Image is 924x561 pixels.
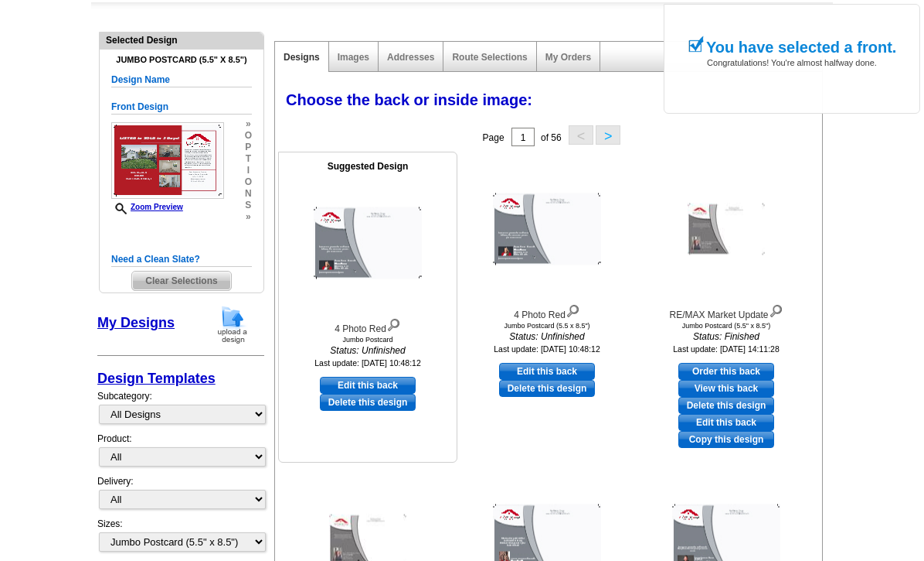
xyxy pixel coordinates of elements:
div: Sizes: [97,517,264,559]
img: 4 Photo Red [314,207,422,279]
a: use this design [320,377,416,394]
img: frontsmallthumbnail.jpg [111,122,224,199]
a: Delete this design [320,394,416,411]
img: view design details [386,315,401,332]
span: n [245,188,252,200]
a: Zoom Preview [111,203,183,211]
div: Jumbo Postcard [283,336,453,344]
a: Copy this design [678,431,774,448]
span: i [245,165,252,176]
a: Design Templates [97,371,216,386]
h5: Front Design [111,100,252,115]
h5: Need a Clean Slate? [111,252,252,267]
span: Choose the back or inside image: [286,91,532,108]
h1: You have selected a front. [706,39,896,56]
button: < [569,125,593,145]
div: Jumbo Postcard (5.5" x 8.5") [641,322,811,330]
span: s [245,200,252,211]
div: Selected Design [100,32,263,47]
span: o [245,130,252,142]
span: t [245,153,252,165]
img: RE/MAX Market Update [688,204,765,255]
a: use this design [499,363,595,380]
a: Route Selections [452,52,527,63]
a: Delete this design [678,397,774,414]
span: Clear Selections [132,272,230,290]
a: View this back [678,380,774,397]
span: p [245,142,252,153]
span: » [245,211,252,223]
div: Subcategory: [97,389,264,432]
img: view design details [769,301,783,318]
a: My Designs [97,315,175,330]
a: My Orders [545,52,591,63]
i: Status: Unfinished [462,330,632,344]
div: 4 Photo Red [283,315,453,336]
span: Congratulations! You're almost halfway done. [707,43,877,67]
small: Last update: [DATE] 10:48:12 [494,344,600,354]
div: RE/MAX Market Update [641,301,811,322]
a: Images [338,52,369,63]
span: o [245,176,252,188]
div: Product: [97,432,264,474]
i: Status: Finished [641,330,811,344]
img: 4 Photo Red [493,193,601,265]
div: Jumbo Postcard (5.5 x 8.5") [462,322,632,330]
h5: Design Name [111,73,252,87]
b: Suggested Design [328,161,409,172]
small: Last update: [DATE] 14:11:28 [673,344,780,354]
i: Status: Unfinished [283,344,453,357]
small: Last update: [DATE] 10:48:12 [314,358,421,368]
a: use this design [678,363,774,380]
img: check_mark.png [688,36,704,53]
a: Delete this design [499,380,595,397]
a: edit this design [678,414,774,431]
div: 4 Photo Red [462,301,632,322]
img: view design details [566,301,580,318]
button: > [596,125,620,145]
img: upload-design [212,305,253,344]
div: Delivery: [97,474,264,517]
a: Addresses [387,52,434,63]
h4: Jumbo Postcard (5.5" x 8.5") [111,55,252,65]
a: Designs [284,52,320,63]
span: Page [483,132,504,143]
span: of 56 [541,132,562,143]
span: » [245,118,252,130]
